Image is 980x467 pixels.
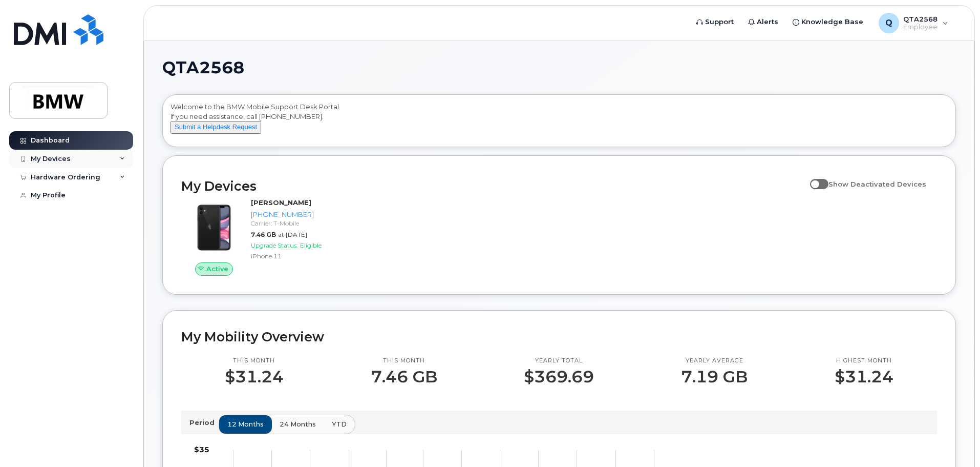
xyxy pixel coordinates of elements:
[225,368,284,386] p: $31.24
[251,241,298,249] span: Upgrade Status:
[189,203,239,252] img: iPhone_11.jpg
[251,219,357,228] div: Carrier: T-Mobile
[524,357,594,365] p: Yearly total
[171,121,261,134] button: Submit a Helpdesk Request
[206,264,228,274] span: Active
[278,231,307,238] span: at [DATE]
[189,418,219,428] p: Period
[810,174,818,182] input: Show Deactivated Devices
[835,357,893,365] p: Highest month
[332,419,347,429] span: YTD
[371,357,437,365] p: This month
[181,329,937,344] h2: My Mobility Overview
[681,357,748,365] p: Yearly average
[681,368,748,386] p: 7.19 GB
[225,357,284,365] p: This month
[181,198,361,276] a: Active[PERSON_NAME][PHONE_NUMBER]Carrier: T-Mobile7.46 GBat [DATE]Upgrade Status:EligibleiPhone 11
[162,60,244,75] span: QTA2568
[280,419,316,429] span: 24 months
[171,102,948,143] div: Welcome to the BMW Mobile Support Desk Portal If you need assistance, call [PHONE_NUMBER].
[300,241,322,249] span: Eligible
[251,231,276,238] span: 7.46 GB
[835,368,893,386] p: $31.24
[194,445,209,454] tspan: $35
[171,123,261,131] a: Submit a Helpdesk Request
[524,368,594,386] p: $369.69
[371,368,437,386] p: 7.46 GB
[181,178,805,194] h2: My Devices
[251,198,311,207] strong: [PERSON_NAME]
[935,422,972,459] iframe: Messenger Launcher
[251,252,357,260] div: iPhone 11
[251,210,357,219] div: [PHONE_NUMBER]
[828,180,926,188] span: Show Deactivated Devices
